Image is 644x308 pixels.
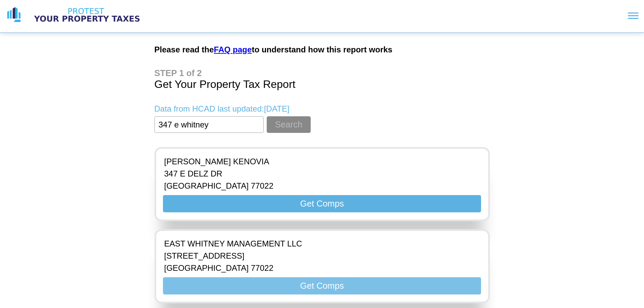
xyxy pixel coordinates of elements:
[164,181,273,191] p: [GEOGRAPHIC_DATA] 77022
[163,277,481,294] button: Get Comps
[267,116,310,133] button: Search
[5,6,146,23] a: logo logo text
[163,195,481,212] button: Get Comps
[154,116,264,133] input: Enter Property Address
[164,239,302,248] p: EAST WHITNEY MANAGEMENT LLC
[154,104,490,114] p: Data from HCAD last updated: [DATE]
[154,68,490,91] h1: Get Your Property Tax Report
[214,45,252,54] a: FAQ page
[164,263,302,273] p: [GEOGRAPHIC_DATA] 77022
[164,169,273,179] p: 347 E DELZ DR
[5,6,22,23] img: logo
[164,157,273,166] p: [PERSON_NAME] KENOVIA
[164,251,302,261] p: [STREET_ADDRESS]
[28,6,146,23] img: logo text
[154,45,490,54] h2: Please read the to understand how this report works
